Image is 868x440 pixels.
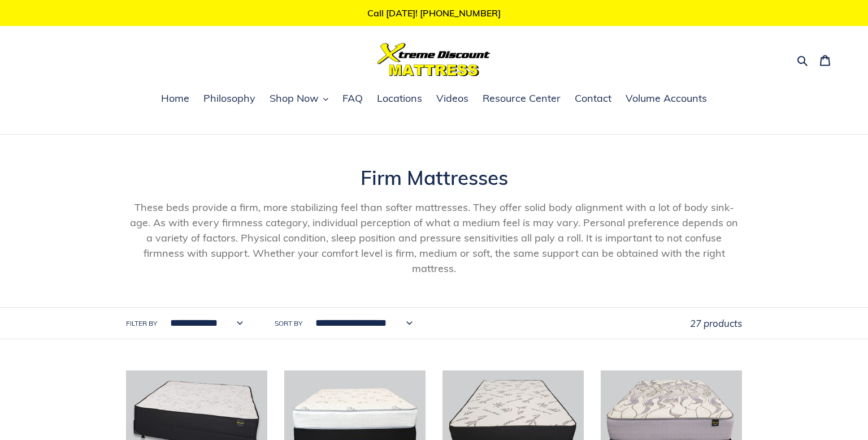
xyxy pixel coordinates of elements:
span: FAQ [342,92,363,105]
a: Philosophy [198,90,261,107]
a: Home [155,90,195,107]
a: Videos [431,90,474,107]
span: Home [161,92,189,105]
span: 27 products [690,317,742,329]
label: Filter by [126,318,157,329]
span: Firm Mattresses [361,165,508,190]
img: Xtreme Discount Mattress [377,43,491,76]
span: Contact [575,92,611,105]
span: Volume Accounts [626,92,707,105]
button: Shop Now [264,90,334,107]
span: Resource Center [483,92,561,105]
a: Resource Center [477,90,566,107]
a: Contact [569,90,617,107]
span: Locations [377,92,422,105]
span: These beds provide a firm, more stabilizing feel than softer mattresses. They offer solid body al... [130,201,738,275]
a: FAQ [337,90,368,107]
span: Shop Now [270,92,319,105]
span: Videos [436,92,468,105]
a: Locations [371,90,428,107]
label: Sort by [275,318,302,329]
a: Volume Accounts [620,90,713,107]
span: Philosophy [203,92,255,105]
